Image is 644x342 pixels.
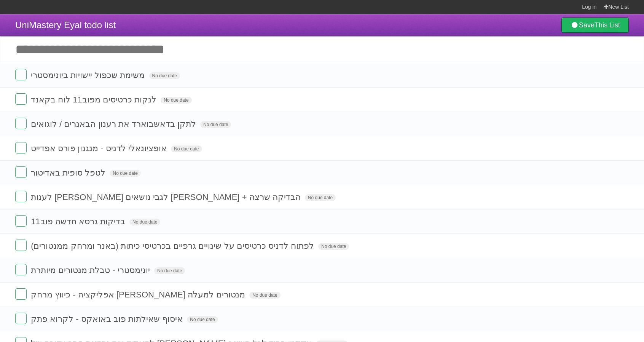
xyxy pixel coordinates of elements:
span: משימת שכפול יישויות ביונימסטרי [31,70,147,80]
span: בדיקות גרסא חדשה פוב11 [31,217,127,226]
label: Done [15,215,27,227]
span: No due date [149,72,180,79]
span: אופציונאלי לדניס - מנגנון פורס אפדייט [31,144,169,153]
label: Done [15,240,27,251]
label: Done [15,69,27,80]
span: No due date [171,145,202,152]
span: איסוף שאילתות פוב באואקס - לקרוא פתק [31,314,185,324]
span: No due date [129,219,160,225]
label: Done [15,288,27,300]
span: לענות [PERSON_NAME] לגבי נושאים [PERSON_NAME] + הבדיקה שרצה [31,192,303,202]
span: UniMastery Eyal todo list [15,20,116,30]
span: No due date [200,121,231,128]
span: No due date [305,194,336,201]
span: לנקות כרטיסים מפוב11 לוח בקאנד [31,95,158,104]
b: This List [595,21,620,29]
label: Done [15,118,27,129]
label: Done [15,166,27,178]
span: No due date [161,97,191,104]
label: Done [15,191,27,202]
span: No due date [318,243,349,250]
span: לטפל סופית באדיטור [31,168,107,177]
span: אפליקציה - כיווץ מרחק [PERSON_NAME] מנטורים למעלה [31,290,247,299]
span: No due date [249,292,280,299]
span: No due date [187,316,218,323]
label: Done [15,93,27,105]
span: No due date [110,170,140,177]
span: לתקן בדאשבוארד את רענון הבאנרים / לוגואים [31,119,198,129]
span: No due date [154,267,185,274]
label: Done [15,264,27,275]
span: יונימסטרי - טבלת מנטורים מיותרת [31,265,152,275]
a: SaveThis List [561,18,629,33]
label: Done [15,142,27,153]
span: לפתוח לדניס כרטיסים על שינויים גרפיים בכרטיסי כיתות (באנר ומרחק ממנטורים) [31,241,316,251]
label: Done [15,313,27,324]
